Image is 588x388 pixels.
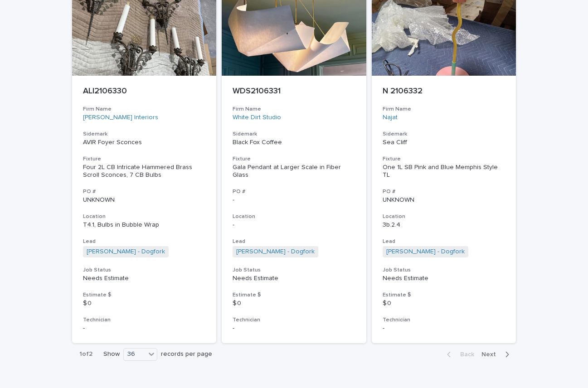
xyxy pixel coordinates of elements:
h3: Job Status [383,267,505,274]
p: AVIR Foyer Sconces [83,139,206,146]
h3: Fixture [233,155,355,163]
p: Show [103,350,120,358]
p: N 2106332 [383,87,505,97]
h3: Technician [233,316,355,324]
div: One 1L SB Pink and Blue Memphis Style TL [383,164,505,179]
h3: Firm Name [383,106,505,113]
p: Sea Cliff [383,139,505,146]
a: [PERSON_NAME] - Dogfork [386,248,465,256]
h3: Estimate $ [83,291,206,299]
h3: Technician [83,316,206,324]
p: Black Fox Coffee [233,139,355,146]
span: Back [455,351,474,358]
h3: Location [233,213,355,220]
p: UNKNOWN [83,196,206,204]
span: Next [481,351,501,358]
h3: Lead [383,238,505,245]
h3: Fixture [383,155,505,163]
p: - [233,325,355,332]
h3: Job Status [83,267,206,274]
h3: Firm Name [83,106,206,113]
a: White Dirt Studio [233,114,281,121]
p: - [233,196,355,204]
h3: Job Status [233,267,355,274]
p: Needs Estimate [383,275,505,282]
div: Gala Pendant at Larger Scale in Fiber Glass [233,164,355,179]
button: Next [478,350,516,359]
a: [PERSON_NAME] - Dogfork [87,248,165,256]
p: records per page [161,350,212,358]
h3: Sidemark [83,131,206,138]
h3: Fixture [83,155,206,163]
p: - [233,221,355,229]
h3: Location [83,213,206,220]
p: 3b.2.4 [383,221,505,229]
h3: PO # [83,188,206,195]
p: Needs Estimate [233,275,355,282]
a: [PERSON_NAME] - Dogfork [236,248,315,256]
p: - [383,325,505,332]
p: - [83,325,206,332]
h3: Location [383,213,505,220]
a: Najat [383,114,398,121]
h3: Estimate $ [233,291,355,299]
p: $ 0 [83,300,206,307]
h3: Sidemark [383,131,505,138]
h3: Technician [383,316,505,324]
h3: PO # [233,188,355,195]
p: T4.1, Bulbs in Bubble Wrap [83,221,206,229]
h3: Lead [83,238,206,245]
p: Needs Estimate [83,275,206,282]
h3: Lead [233,238,355,245]
p: $ 0 [383,300,505,307]
a: [PERSON_NAME] Interiors [83,114,158,121]
h3: Firm Name [233,106,355,113]
p: $ 0 [233,300,355,307]
div: Four 2L CB Intricate Hammered Brass Scroll Sconces, 7 CB Bulbs [83,164,206,179]
p: ALI2106330 [83,87,206,97]
p: WDS2106331 [233,87,355,97]
p: 1 of 2 [72,343,100,365]
h3: Estimate $ [383,291,505,299]
h3: PO # [383,188,505,195]
p: UNKNOWN [383,196,505,204]
button: Back [440,350,478,359]
h3: Sidemark [233,131,355,138]
div: 36 [124,349,146,359]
